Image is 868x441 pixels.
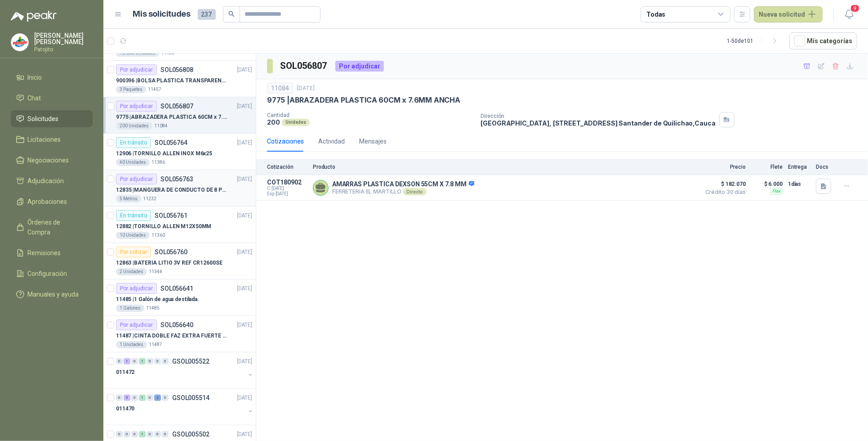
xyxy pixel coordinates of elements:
p: SOL056641 [160,285,193,292]
p: [DATE] [237,430,252,439]
span: Manuales y ayuda [28,289,79,299]
p: [DATE] [297,84,315,93]
span: Exp: [DATE] [267,191,307,197]
div: 3 Paquetes [116,86,146,93]
a: 0 5 0 1 0 2 0 GSOL005514[DATE] 011470 [116,392,254,421]
div: Por adjudicar [116,174,157,184]
p: 11457 [148,86,161,93]
div: 0 [116,358,123,364]
div: 0 [116,431,123,437]
div: 0 [154,431,161,437]
p: 12906 | TORNILLO ALLEN INOX M6x25 [116,149,212,158]
p: [PERSON_NAME] [PERSON_NAME] [34,32,93,45]
div: 2 [154,395,161,401]
p: [DATE] [237,394,252,402]
p: 200 [267,118,280,126]
div: 1 Galones [116,305,144,312]
div: Actividad [318,136,345,146]
div: Flex [770,188,783,195]
span: Aprobaciones [28,197,67,207]
a: Negociaciones [11,152,93,169]
a: Inicio [11,69,93,86]
p: 011472 [116,368,134,377]
p: 011470 [116,405,134,413]
a: Manuales y ayuda [11,286,93,303]
div: Por adjudicar [335,61,384,72]
p: 9775 | ABRAZADERA PLASTICA 60CM x 7.6MM ANCHA [267,95,460,105]
p: SOL056640 [160,322,193,328]
p: SOL056764 [155,139,187,146]
p: SOL056808 [160,67,193,73]
p: SOL056807 [160,103,193,109]
div: 1 [139,358,146,364]
a: Licitaciones [11,131,93,148]
p: 12835 | MANGUERA DE CONDUCTO DE 8 PULGADAS DE ALAMBRE DE ACERO PU [116,186,228,194]
p: 11487 [149,341,162,348]
p: Flete [751,164,783,170]
button: 9 [841,6,857,22]
span: Solicitudes [28,114,59,124]
p: Cotización [267,164,307,170]
div: 0 [162,395,169,401]
span: Adjudicación [28,176,64,186]
p: COT180902 [267,179,307,186]
div: 0 [154,358,161,364]
p: SOL056763 [160,176,193,182]
div: 1 [139,395,146,401]
span: 9 [850,4,860,13]
span: Negociaciones [28,155,69,165]
div: Unidades [282,119,310,126]
a: Por adjudicarSOL056640[DATE] 11487 |CINTA DOBLE FAZ EXTRA FUERTE MARCA:3M1 Unidades11487 [103,316,256,352]
div: 11084 [267,83,293,94]
span: Chat [28,93,41,103]
p: [GEOGRAPHIC_DATA], [STREET_ADDRESS] Santander de Quilichao , Cauca [481,119,716,127]
p: [DATE] [237,175,252,184]
div: 5 Metros [116,195,141,202]
p: Precio [701,164,746,170]
div: Por adjudicar [116,283,157,294]
a: Remisiones [11,244,93,261]
span: Remisiones [28,248,61,258]
p: Producto [313,164,695,170]
p: 12882 | TORNILLO ALLEN M12X50MM [116,222,211,231]
p: SOL056760 [155,249,187,255]
p: Patojito [34,47,93,52]
a: En tránsitoSOL056764[DATE] 12906 |TORNILLO ALLEN INOX M6x2540 Unidades11386 [103,134,256,170]
div: 5 [124,395,130,401]
p: [DATE] [237,211,252,220]
span: $ 182.070 [701,179,746,189]
div: 0 [147,431,153,437]
p: 11485 | 1 Galón de agua destilada. [116,295,199,304]
div: Directo [403,188,427,195]
p: AMARRAS PLASTICA DEXSON 55CM X 7.8 MM [332,180,474,189]
a: Por adjudicarSOL056808[DATE] 900396 |BOLSA PLASTICA TRANSPARENTE DE 40*60 CMS3 Paquetes11457 [103,61,256,97]
div: 0 [147,358,153,364]
div: Cotizaciones [267,136,304,146]
div: 0 [147,395,153,401]
p: 12863 | BATERIA LITIO 3V REF CR12600SE [116,259,223,267]
a: Órdenes de Compra [11,214,93,241]
div: Por adjudicar [116,319,157,330]
p: SOL056761 [155,212,187,219]
p: GSOL005502 [172,431,209,437]
div: 0 [162,358,169,364]
a: Solicitudes [11,110,93,127]
p: 11485 [146,305,160,312]
p: [DATE] [237,66,252,74]
div: Todas [646,9,665,19]
p: 11360 [151,232,165,239]
p: Dirección [481,113,716,119]
div: 2 Unidades [116,268,147,275]
p: [DATE] [237,284,252,293]
p: [DATE] [237,248,252,256]
div: Por adjudicar [116,64,157,75]
p: 11487 | CINTA DOBLE FAZ EXTRA FUERTE MARCA:3M [116,332,228,340]
div: 10 Unidades [116,232,150,239]
a: Por adjudicarSOL056763[DATE] 12835 |MANGUERA DE CONDUCTO DE 8 PULGADAS DE ALAMBRE DE ACERO PU5 Me... [103,170,256,207]
span: Crédito 30 días [701,189,746,195]
p: Docs [816,164,834,170]
span: C: [DATE] [267,186,307,191]
img: Logo peakr [11,11,57,22]
button: Nueva solicitud [754,6,823,22]
div: 1 [124,358,130,364]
